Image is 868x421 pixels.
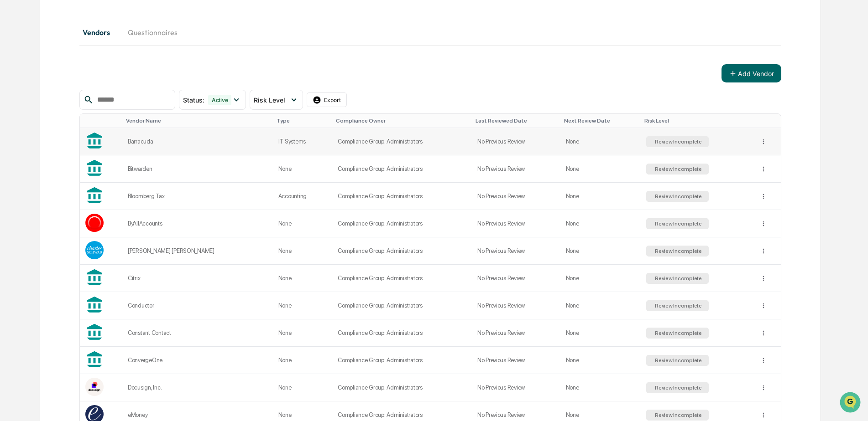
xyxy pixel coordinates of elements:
[472,237,560,265] td: No Previous Review
[560,319,641,347] td: None
[79,21,782,43] div: secondary tabs example
[332,347,472,374] td: Compliance Group: Administrators
[564,118,637,124] div: Toggle SortBy
[560,292,641,319] td: None
[141,99,166,110] button: See all
[653,275,702,282] div: Review Incomplete
[653,193,702,200] div: Review Incomplete
[91,226,110,233] span: Pylon
[560,265,641,292] td: None
[9,205,16,212] div: 🔎
[64,226,110,233] a: Powered byPylon
[273,292,332,319] td: None
[128,329,267,336] div: Constant Contact
[653,139,702,145] div: Review Incomplete
[472,210,560,237] td: No Previous Review
[28,124,121,131] span: [PERSON_NAME].[PERSON_NAME]
[332,319,472,347] td: Compliance Group: Administrators
[128,193,267,200] div: Bloomberg Tax
[128,124,146,131] span: [DATE]
[332,155,472,183] td: Compliance Group: Administrators
[128,247,267,254] div: [PERSON_NAME] [PERSON_NAME]
[208,95,232,105] div: Active
[332,292,472,319] td: Compliance Group: Administrators
[472,265,560,292] td: No Previous Review
[472,128,560,155] td: No Previous Review
[123,124,126,131] span: •
[123,149,126,156] span: •
[87,118,119,124] div: Toggle SortBy
[75,186,113,195] span: Attestations
[560,374,641,401] td: None
[63,183,117,199] a: 🗄️Attestations
[85,241,104,259] img: Vendor Logo
[9,70,26,86] img: 1746055101610-c473b297-6a78-478c-a979-82029cc54cd1
[273,319,332,347] td: None
[128,138,267,145] div: Barracuda
[653,248,702,254] div: Review Incomplete
[128,357,267,364] div: ConvergeOne
[472,155,560,183] td: No Previous Review
[128,220,267,227] div: ByAllAccounts
[273,237,332,265] td: None
[120,21,185,43] button: Questionnaires
[273,374,332,401] td: None
[128,411,267,418] div: eMoney
[28,149,121,156] span: [PERSON_NAME].[PERSON_NAME]
[126,118,269,124] div: Toggle SortBy
[332,237,472,265] td: Compliance Group: Administrators
[653,385,702,391] div: Review Incomplete
[18,204,58,213] span: Data Lookup
[472,292,560,319] td: No Previous Review
[653,166,702,172] div: Review Incomplete
[472,374,560,401] td: No Previous Review
[560,210,641,237] td: None
[307,92,347,107] button: Export
[476,118,557,124] div: Toggle SortBy
[273,210,332,237] td: None
[128,149,146,156] span: [DATE]
[653,221,702,227] div: Review Incomplete
[273,128,332,155] td: IT Systems
[332,374,472,401] td: Compliance Group: Administrators
[19,70,36,86] img: 4531339965365_218c74b014194aa58b9b_72.jpg
[254,96,285,104] span: Risk Level
[183,96,204,104] span: Status :
[560,183,641,210] td: None
[653,303,702,309] div: Review Incomplete
[336,118,468,124] div: Toggle SortBy
[5,200,61,216] a: 🔎Data Lookup
[653,330,702,336] div: Review Incomplete
[66,187,73,195] div: 🗄️
[9,140,24,154] img: Steve.Lennart
[653,412,702,418] div: Review Incomplete
[762,118,777,124] div: Toggle SortBy
[273,155,332,183] td: None
[128,275,267,282] div: Citrix
[722,64,781,82] button: Add Vendor
[9,187,16,195] div: 🖐️
[85,378,104,396] img: Vendor Logo
[332,128,472,155] td: Compliance Group: Administrators
[560,155,641,183] td: None
[472,347,560,374] td: No Previous Review
[472,319,560,347] td: No Previous Review
[560,128,641,155] td: None
[560,237,641,265] td: None
[128,302,267,309] div: Conductor
[9,19,166,34] p: How can we help?
[332,183,472,210] td: Compliance Group: Administrators
[277,118,329,124] div: Toggle SortBy
[332,265,472,292] td: Compliance Group: Administrators
[332,210,472,237] td: Compliance Group: Administrators
[18,186,59,195] span: Preclearance
[9,115,24,130] img: Steve.Lennart
[472,183,560,210] td: No Previous Review
[128,384,267,391] div: Docusign, Inc.
[839,391,863,416] iframe: Open customer support
[41,70,150,79] div: Start new chat
[644,118,751,124] div: Toggle SortBy
[41,79,125,86] div: We're available if you need us!
[155,72,166,83] button: Start new chat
